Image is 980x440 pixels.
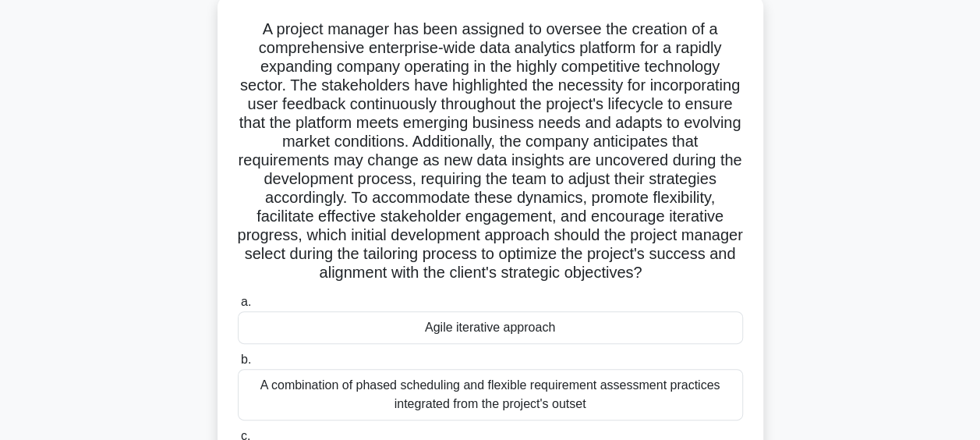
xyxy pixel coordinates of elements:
[236,20,745,283] h5: A project manager has been assigned to oversee the creation of a comprehensive enterprise-wide da...
[241,353,251,366] span: b.
[238,369,743,420] div: A combination of phased scheduling and flexible requirement assessment practices integrated from ...
[241,295,251,308] span: a.
[238,311,743,344] div: Agile iterative approach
